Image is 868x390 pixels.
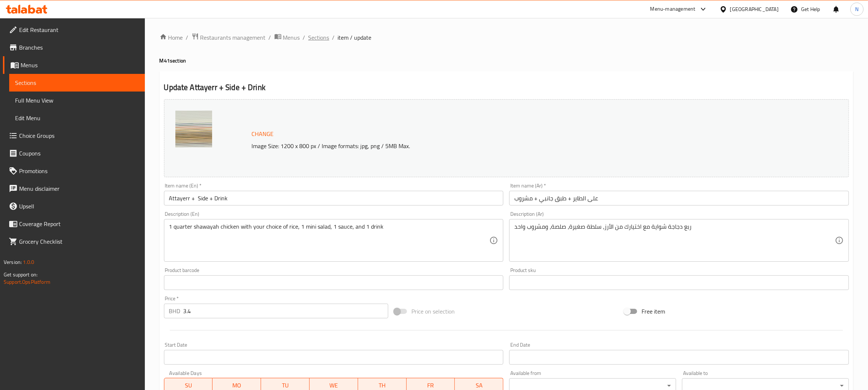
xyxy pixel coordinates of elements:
[650,5,696,14] div: Menu-management
[19,202,139,211] span: Upsell
[514,223,835,258] textarea: ربع دجاجة شواية مع اختيارك من الأرز، سلطة صغيرة، صلصة، ومشروب واحد
[169,307,181,315] p: BHD
[274,33,300,42] a: Menus
[332,33,335,42] li: /
[308,33,329,42] a: Sections
[9,74,145,92] a: Sections
[252,129,274,139] span: Change
[642,307,665,316] span: Free item
[3,127,145,144] a: Choice Groups
[183,304,388,318] input: Please enter price
[160,33,853,42] nav: breadcrumb
[249,142,746,150] p: Image Size: 1200 x 800 px / Image formats: jpg, png / 5MB Max.
[3,162,145,180] a: Promotions
[9,92,145,109] a: Full Menu View
[9,109,145,127] a: Edit Menu
[303,33,306,42] li: /
[338,33,372,42] span: item / update
[15,96,139,105] span: Full Menu View
[249,126,277,142] button: Change
[15,78,139,87] span: Sections
[19,184,139,193] span: Menu disclaimer
[283,33,300,42] span: Menus
[160,57,853,64] h4: M41 section
[160,33,183,42] a: Home
[19,131,139,140] span: Choice Groups
[192,33,266,42] a: Restaurants management
[21,61,139,69] span: Menus
[19,237,139,246] span: Grocery Checklist
[19,219,139,228] span: Coverage Report
[3,21,145,39] a: Edit Restaurant
[3,180,145,197] a: Menu disclaimer
[19,167,139,175] span: Promotions
[23,257,34,267] span: 1.0.0
[4,270,37,279] span: Get support on:
[169,223,490,258] textarea: 1 quarter shawayah chicken with your choice of rice, 1 mini salad, 1 sauce, and 1 drink
[855,5,858,13] span: N
[3,215,145,233] a: Coverage Report
[186,33,189,42] li: /
[4,257,22,267] span: Version:
[15,114,139,122] span: Edit Menu
[4,277,50,287] a: Support.OpsPlatform
[164,275,504,290] input: Please enter product barcode
[3,39,145,56] a: Branches
[509,275,849,290] input: Please enter product sku
[19,43,139,52] span: Branches
[3,144,145,162] a: Coupons
[200,33,266,42] span: Restaurants management
[509,191,849,205] input: Enter name Ar
[19,25,139,34] span: Edit Restaurant
[3,197,145,215] a: Upsell
[164,82,849,93] h2: Update Attayerr + Side + Drink
[3,56,145,74] a: Menus
[411,307,455,316] span: Price on selection
[730,5,779,13] div: [GEOGRAPHIC_DATA]
[175,111,212,147] img: 3124521374424feeaed0bbeca638898146425542955.png
[19,149,139,158] span: Coupons
[164,191,504,205] input: Enter name En
[3,233,145,250] a: Grocery Checklist
[269,33,271,42] li: /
